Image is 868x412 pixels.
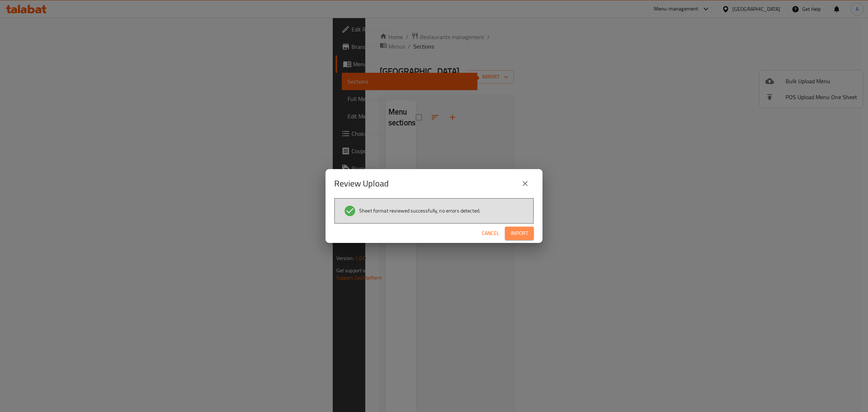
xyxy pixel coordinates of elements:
[505,227,534,240] button: Import
[334,178,389,189] h2: Review Upload
[482,229,499,238] span: Cancel
[479,227,502,240] button: Cancel
[511,229,528,238] span: Import
[359,207,480,214] span: Sheet format reviewed successfully, no errors detected.
[516,175,534,192] button: close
